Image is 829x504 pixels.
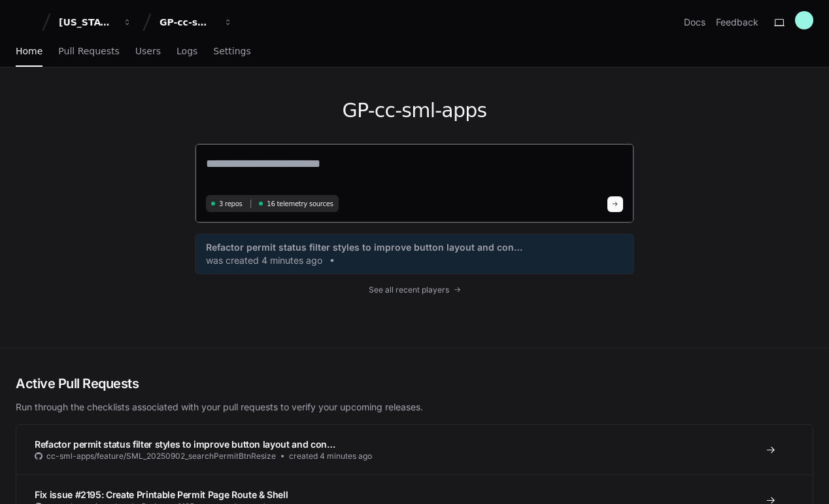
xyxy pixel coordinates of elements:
[16,401,813,414] p: Run through the checklists associated with your pull requests to verify your upcoming releases.
[684,16,705,29] a: Docs
[16,374,813,393] h2: Active Pull Requests
[289,451,372,461] span: created 4 minutes ago
[213,47,250,55] span: Settings
[16,37,42,67] a: Home
[195,285,634,295] a: See all recent players
[213,37,250,67] a: Settings
[135,37,161,67] a: Users
[35,439,335,450] span: Refactor permit status filter styles to improve button layout and con…
[716,16,758,29] button: Feedback
[369,285,449,295] span: See all recent players
[206,241,623,267] a: Refactor permit status filter styles to improve button layout and con…was created 4 minutes ago
[58,47,119,55] span: Pull Requests
[177,37,197,67] a: Logs
[135,47,161,55] span: Users
[219,199,243,209] span: 3 repos
[195,99,634,122] h1: GP-cc-sml-apps
[16,47,42,55] span: Home
[59,16,115,29] div: [US_STATE] Pacific
[35,489,288,500] span: Fix issue #2195: Create Printable Permit Page Route & Shell
[206,241,522,254] span: Refactor permit status filter styles to improve button layout and con…
[154,10,238,34] button: GP-cc-sml-apps
[267,199,333,209] span: 16 telemetry sources
[206,254,322,267] span: was created 4 minutes ago
[54,10,137,34] button: [US_STATE] Pacific
[177,47,197,55] span: Logs
[46,451,276,461] span: cc-sml-apps/feature/SML_20250902_searchPermitBtnResize
[16,425,813,475] a: Refactor permit status filter styles to improve button layout and con…cc-sml-apps/feature/SML_202...
[58,37,119,67] a: Pull Requests
[160,16,216,29] div: GP-cc-sml-apps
